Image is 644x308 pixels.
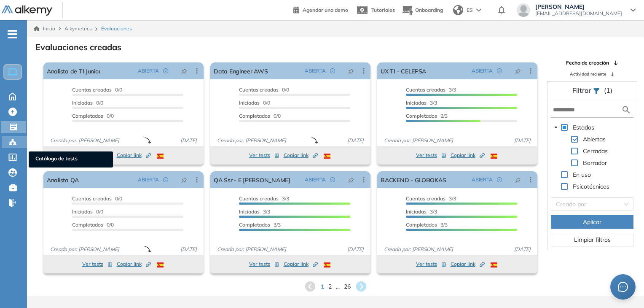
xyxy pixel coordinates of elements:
[163,177,168,182] span: check-circle
[497,177,502,182] span: check-circle
[406,100,437,106] span: 3/3
[72,195,122,202] span: 0/0
[324,262,330,267] img: ESP
[138,67,159,75] span: ABIERTA
[293,4,348,14] a: Agendar una demo
[406,100,427,106] span: Iniciadas
[214,246,290,253] span: Creado por: [PERSON_NAME]
[416,259,446,269] button: Ver tests
[239,113,270,119] span: Completados
[321,282,324,291] span: 1
[177,246,200,253] span: [DATE]
[451,259,485,269] button: Copiar link
[239,113,281,119] span: 0/0
[284,260,318,268] span: Copiar link
[406,208,437,215] span: 3/3
[451,151,485,159] span: Copiar link
[284,151,318,159] span: Copiar link
[117,151,151,159] span: Copiar link
[344,137,367,144] span: [DATE]
[509,64,527,78] button: pushpin
[157,262,164,267] img: ESP
[342,173,360,186] button: pushpin
[239,100,270,106] span: 0/0
[284,150,318,160] button: Copiar link
[453,5,463,15] img: world
[157,154,164,159] img: ESP
[381,171,446,188] a: BACKEND - GLOBOKAS
[305,176,326,184] span: ABIERTA
[381,246,456,253] span: Creado por: [PERSON_NAME]
[117,150,151,160] button: Copiar link
[175,173,193,186] button: pushpin
[406,222,437,228] span: Completados
[551,215,633,229] button: Aplicar
[239,222,281,228] span: 3/3
[2,5,52,16] img: Logo
[330,68,335,73] span: check-circle
[47,246,123,253] span: Creado por: [PERSON_NAME]
[406,222,448,228] span: 3/3
[581,134,607,144] span: Abiertas
[472,176,493,184] span: ABIERTA
[406,195,456,202] span: 3/3
[583,135,606,143] span: Abiertas
[573,183,609,190] span: Psicotécnicos
[72,208,93,215] span: Iniciadas
[82,259,113,269] button: Ver tests
[621,105,631,115] img: search icon
[8,33,17,35] i: -
[324,154,330,159] img: ESP
[214,171,290,188] a: QA Ssr - E [PERSON_NAME]
[239,86,289,93] span: 0/0
[72,86,112,93] span: Cuentas creadas
[214,137,290,144] span: Creado por: [PERSON_NAME]
[554,125,558,130] span: caret-down
[415,7,443,13] span: Onboarding
[47,171,79,188] a: Analista QA
[535,3,622,10] span: [PERSON_NAME]
[571,181,611,192] span: Psicotécnicos
[330,177,335,182] span: check-circle
[344,246,367,253] span: [DATE]
[583,147,608,155] span: Cerradas
[491,262,497,267] img: ESP
[381,137,456,144] span: Creado por: [PERSON_NAME]
[72,222,114,228] span: 0/0
[214,62,268,79] a: Data Engineer AWS
[72,222,103,228] span: Completados
[515,68,521,74] span: pushpin
[571,170,593,180] span: En uso
[406,113,437,119] span: Completados
[570,71,606,77] span: Actividad reciente
[117,260,151,268] span: Copiar link
[604,85,612,95] span: (1)
[72,113,103,119] span: Completados
[581,158,609,168] span: Borrador
[72,86,122,93] span: 0/0
[406,86,456,93] span: 3/3
[551,233,633,246] button: Limpiar filtros
[239,195,289,202] span: 3/3
[472,67,493,75] span: ABIERTA
[82,150,113,160] button: Ver tests
[284,259,318,269] button: Copiar link
[72,100,93,106] span: Iniciadas
[249,259,279,269] button: Ver tests
[239,195,279,202] span: Cuentas creadas
[336,282,340,291] span: ...
[101,25,132,32] span: Evaluaciones
[72,208,103,215] span: 0/0
[181,176,187,183] span: pushpin
[583,159,607,167] span: Borrador
[181,68,187,74] span: pushpin
[581,146,609,156] span: Cerradas
[64,25,92,32] span: Alkymetrics
[177,137,200,144] span: [DATE]
[572,86,593,95] span: Filtrar
[583,217,601,227] span: Aplicar
[574,235,611,244] span: Limpiar filtros
[348,176,354,183] span: pushpin
[344,282,351,291] span: 26
[476,8,481,12] img: arrow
